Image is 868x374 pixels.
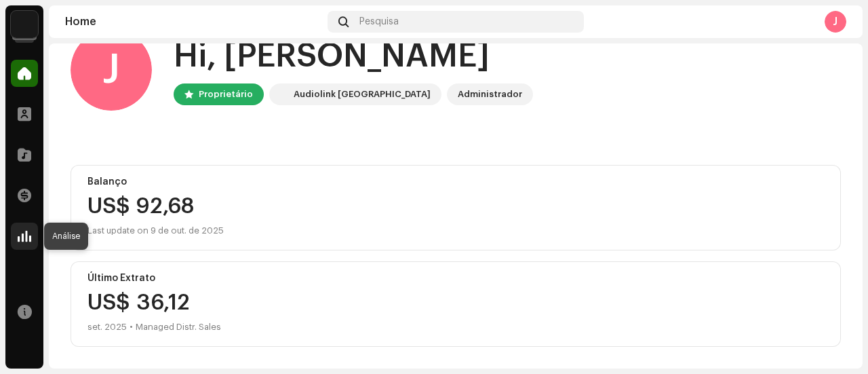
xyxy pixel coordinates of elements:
div: Administrador [458,86,522,102]
img: 730b9dfe-18b5-4111-b483-f30b0c182d82 [272,86,288,102]
div: Audiolink [GEOGRAPHIC_DATA] [294,86,431,102]
div: • [130,319,133,335]
span: Pesquisa [359,16,399,27]
div: Home [65,16,322,27]
div: set. 2025 [87,319,127,335]
div: J [825,11,846,33]
re-o-card-value: Último Extrato [71,261,841,347]
div: Hi, [PERSON_NAME] [174,35,533,78]
div: Proprietário [199,86,253,102]
img: 730b9dfe-18b5-4111-b483-f30b0c182d82 [11,11,38,38]
re-o-card-value: Balanço [71,165,841,250]
div: Balanço [87,176,824,187]
div: Último Extrato [87,273,824,284]
div: Last update on 9 de out. de 2025 [87,223,824,239]
div: Managed Distr. Sales [136,319,221,335]
div: J [71,29,152,111]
